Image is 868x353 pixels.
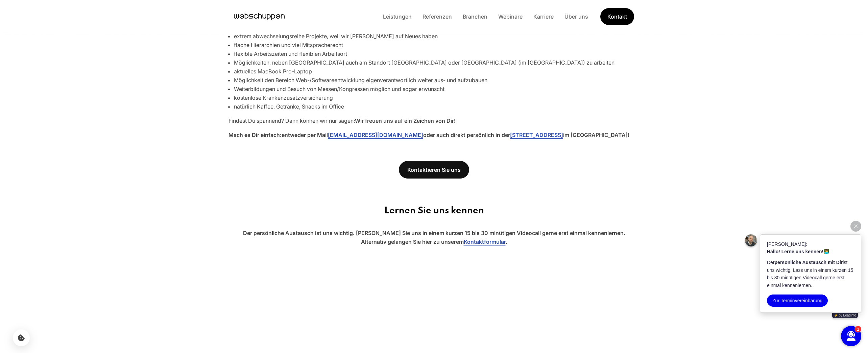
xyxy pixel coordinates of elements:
[228,116,640,125] p: Findest Du spannend? Dann können wir nur sagen:
[464,238,506,245] a: Kontaktformular
[234,102,640,111] li: natürlich Kaffee, Getränke, Snacks im Office
[378,13,417,20] a: Leistungen
[234,67,640,76] li: aktuelles MacBook Pro-Laptop
[234,11,285,22] a: Hauptseite besuchen
[234,76,640,85] li: Möglichkeit den Bereich Web-/Softwareentwicklung eigenverantwortlich weiter aus- und aufzubauen
[234,49,640,58] li: flexible Arbeitszeiten und flexiblen Arbeitsort
[234,58,640,67] li: Möglichkeiten, neben [GEOGRAPHIC_DATA] auch am Standort [GEOGRAPHIC_DATA] oder [GEOGRAPHIC_DATA] ...
[119,113,121,118] span: 1
[600,8,634,25] a: Get Started
[37,46,105,51] strong: persönliche Austausch mit Dir
[457,13,493,20] a: Branchen
[234,93,640,102] li: kostenlose Krankenzusatzversicherung
[13,329,30,346] button: Cookie-Einstellungen öffnen
[218,229,650,246] p: Der persönliche Austausch ist uns wichtig. [PERSON_NAME] Sie uns in einem kurzen 15 bis 30 minüti...
[29,26,116,34] p: [PERSON_NAME]:
[234,32,640,41] li: extrem abwechselungsreihe Projekte, weil wir [PERSON_NAME] auf Neues haben
[29,34,116,41] p: 👨‍💻
[328,132,423,138] a: [EMAIL_ADDRESS][DOMAIN_NAME]
[528,13,559,20] a: Karriere
[559,13,594,20] a: Über uns
[510,132,563,138] a: [STREET_ADDRESS]
[29,35,85,40] strong: Hallo! Lerne uns kennen!
[29,45,116,75] p: Der ist uns wichtig. Lass uns in einem kurzen 15 bis 30 minütigen Videocall gerne erst einmal ken...
[399,161,469,179] a: Kontaktieren Sie uns
[234,85,640,93] li: Weiterbildungen und Besuch von Messen/Kongressen möglich und sogar erwünscht
[234,41,640,49] li: flache Hierarchien und viel Mitspracherecht
[29,80,90,93] button: Zur Terminvereinbarung
[228,132,629,138] strong: entweder per Mail oder auch direkt persönlich in der im [GEOGRAPHIC_DATA]!
[493,13,528,20] a: Webinare
[355,117,456,124] strong: Wir freuen uns auf ein Zeichen von Dir!
[417,13,457,20] a: Referenzen
[208,206,660,216] h3: Lernen Sie uns kennen
[228,132,282,138] strong: Mach es Dir einfach:
[94,99,120,104] a: ⚡️ by Leadinfo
